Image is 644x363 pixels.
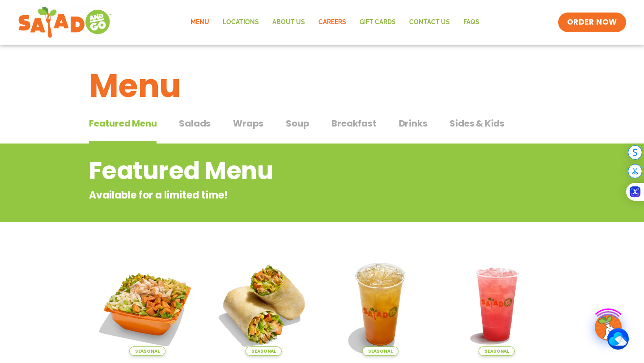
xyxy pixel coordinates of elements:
div: Tabbed content [89,114,555,144]
p: Available for a limited time! [89,188,483,203]
span: Sides & Kids [449,117,504,130]
span: Soup [286,117,309,130]
h2: Featured Menu [89,153,483,189]
a: Careers [312,12,353,33]
span: Seasonal [129,346,165,356]
nav: Menu [184,12,486,33]
span: ORDER NOW [567,17,617,28]
img: new-SAG-logo-768×292 [18,4,112,40]
img: Product photo for Apple Cider Lemonade [329,253,432,356]
span: Salads [179,117,211,130]
span: Wraps [233,117,263,130]
span: Featured Menu [89,117,157,130]
span: Breakfast [331,117,376,130]
a: About Us [266,12,312,33]
span: Seasonal [479,346,515,356]
span: Drinks [399,117,428,130]
img: Product photo for Southwest Harvest Salad [96,253,199,356]
span: Seasonal [362,346,398,356]
img: Product photo for Blackberry Bramble Lemonade [445,253,549,356]
a: Contact Us [402,12,457,33]
h1: Menu [89,62,555,110]
a: Menu [184,12,216,33]
a: Locations [216,12,266,33]
a: ORDER NOW [558,13,626,32]
a: FAQs [457,12,486,33]
a: GIFT CARDS [353,12,402,33]
img: Product photo for Southwest Harvest Wrap [212,253,316,356]
span: Seasonal [246,346,282,356]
